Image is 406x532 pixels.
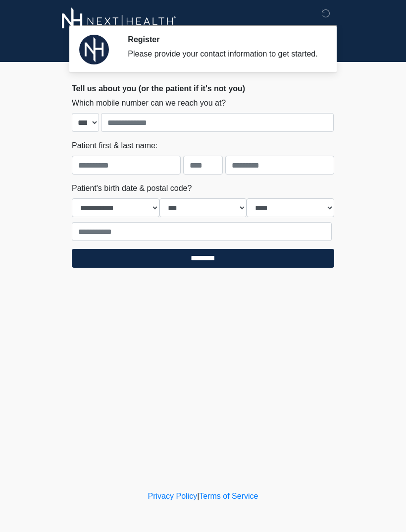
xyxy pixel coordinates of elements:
a: Privacy Policy [148,492,198,500]
a: | [197,492,199,500]
label: Patient's birth date & postal code? [72,182,192,194]
img: Next-Health Logo [62,7,176,35]
label: Which mobile number can we reach you at? [72,97,226,109]
label: Patient first & last name: [72,140,157,152]
img: Agent Avatar [79,35,109,64]
a: Terms of Service [199,492,258,500]
h2: Tell us about you (or the patient if it's not you) [72,84,334,93]
div: Please provide your contact information to get started. [128,48,319,60]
